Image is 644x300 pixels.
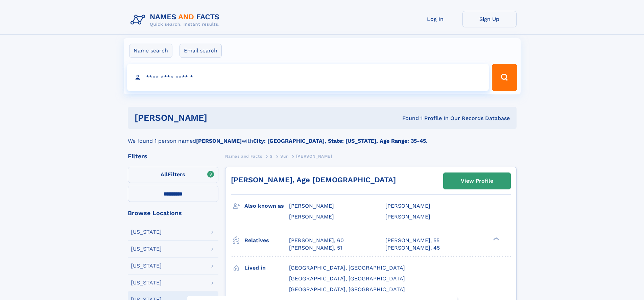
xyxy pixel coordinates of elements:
[244,235,289,246] h3: Relatives
[492,64,517,91] button: Search Button
[196,138,242,144] b: [PERSON_NAME]
[385,244,440,252] a: [PERSON_NAME], 45
[180,44,222,58] label: Email search
[296,154,332,159] span: [PERSON_NAME]
[270,152,273,160] a: S
[161,171,168,178] span: All
[131,246,162,252] div: [US_STATE]
[131,280,162,285] div: [US_STATE]
[385,213,430,220] span: [PERSON_NAME]
[408,11,462,27] a: Log In
[289,237,344,244] a: [PERSON_NAME], 60
[129,44,172,58] label: Name search
[289,275,405,282] span: [GEOGRAPHIC_DATA], [GEOGRAPHIC_DATA]
[253,138,426,144] b: City: [GEOGRAPHIC_DATA], State: [US_STATE], Age Range: 35-45
[385,203,430,209] span: [PERSON_NAME]
[462,11,517,27] a: Sign Up
[280,154,288,159] span: Sun
[128,167,218,183] label: Filters
[461,173,493,189] div: View Profile
[131,263,162,269] div: [US_STATE]
[231,176,396,184] a: [PERSON_NAME], Age [DEMOGRAPHIC_DATA]
[289,213,334,220] span: [PERSON_NAME]
[305,115,510,122] div: Found 1 Profile In Our Records Database
[244,262,289,274] h3: Lived in
[270,154,273,159] span: S
[289,264,405,271] span: [GEOGRAPHIC_DATA], [GEOGRAPHIC_DATA]
[244,200,289,212] h3: Also known as
[128,153,218,159] div: Filters
[492,236,500,241] div: ❯
[128,210,218,216] div: Browse Locations
[444,173,510,189] a: View Profile
[135,114,305,122] h1: [PERSON_NAME]
[127,64,489,91] input: search input
[289,244,342,252] a: [PERSON_NAME], 51
[289,203,334,209] span: [PERSON_NAME]
[289,286,405,293] span: [GEOGRAPHIC_DATA], [GEOGRAPHIC_DATA]
[280,152,288,160] a: Sun
[128,11,225,29] img: Logo Names and Facts
[385,237,439,244] a: [PERSON_NAME], 55
[131,229,162,235] div: [US_STATE]
[225,152,262,160] a: Names and Facts
[128,129,517,145] div: We found 1 person named with .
